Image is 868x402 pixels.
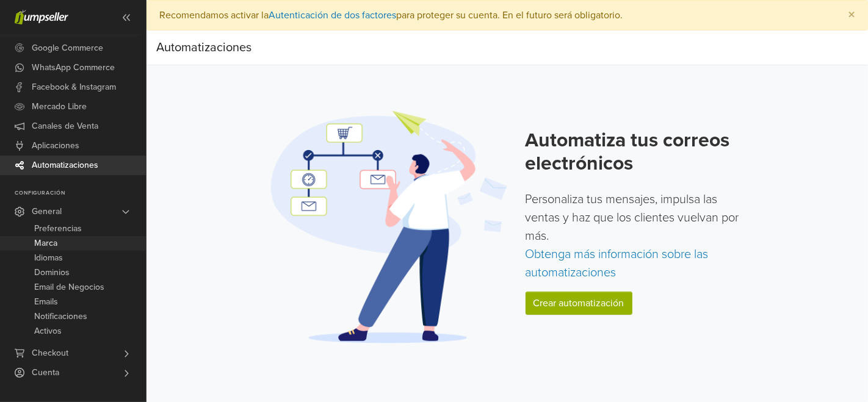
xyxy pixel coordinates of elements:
[526,292,632,315] a: Crear automatización
[32,117,98,136] span: Canales de Venta
[32,97,87,117] span: Mercado Libre
[32,363,59,382] span: Cuenta
[34,324,62,339] span: Activos
[526,129,748,176] h2: Automatiza tus correos electrónicos
[269,9,396,21] a: Autenticación de dos factores
[32,343,68,363] span: Checkout
[526,247,709,280] a: Obtenga más información sobre las automatizaciones
[526,190,748,282] p: Personaliza tus mensajes, impulsa las ventas y haz que los clientes vuelvan por más.
[32,202,62,221] span: General
[34,265,70,280] span: Dominios
[32,77,116,97] span: Facebook & Instagram
[32,38,103,58] span: Google Commerce
[34,295,58,309] span: Emails
[32,136,79,156] span: Aplicaciones
[836,1,867,30] button: Close
[34,309,87,324] span: Notificaciones
[34,236,57,251] span: Marca
[34,221,82,236] span: Preferencias
[34,280,104,295] span: Email de Negocios
[267,109,511,344] img: Automation
[32,156,98,175] span: Automatizaciones
[32,58,115,77] span: WhatsApp Commerce
[34,251,63,265] span: Idiomas
[156,35,251,60] div: Automatizaciones
[15,190,146,197] p: Configuración
[848,6,855,24] span: ×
